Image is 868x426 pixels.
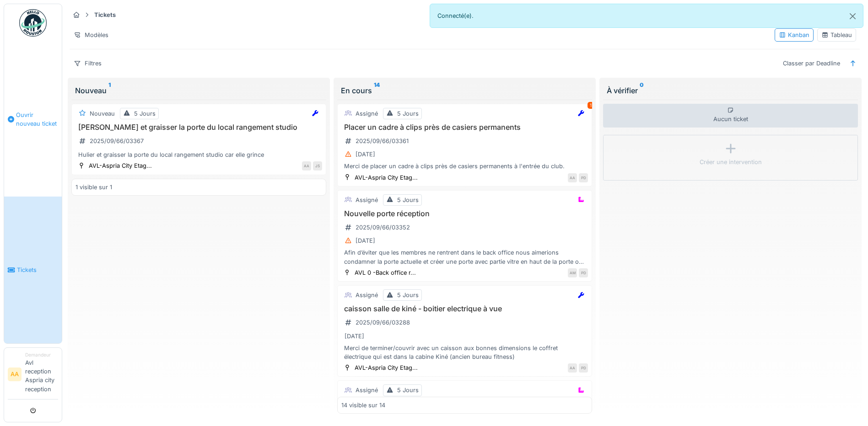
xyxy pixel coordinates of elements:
[341,123,588,132] h3: Placer un cadre à clips près de casiers permanents
[356,318,410,327] div: 2025/09/66/03288
[75,183,112,192] div: 1 visible sur 1
[356,223,410,232] div: 2025/09/66/03352
[579,173,588,182] div: PD
[355,363,418,372] div: AVL-Aspria City Etag...
[374,85,380,96] sup: 14
[700,158,762,166] div: Créer une intervention
[355,268,416,277] div: AVL 0 -Back office r...
[588,102,594,109] div: 1
[579,268,588,277] div: PD
[108,85,111,96] sup: 1
[89,161,152,170] div: AVL-Aspria City Etag...
[341,85,588,96] div: En cours
[341,209,588,218] h3: Nouvelle porte réception
[8,351,58,399] a: AA DemandeurAvl reception Aspria city reception
[75,123,322,132] h3: [PERSON_NAME] et graisser la porte du local rangement studio
[356,386,378,394] div: Assigné
[356,109,378,118] div: Assigné
[90,109,115,118] div: Nouveau
[640,85,644,96] sup: 0
[397,291,419,299] div: 5 Jours
[25,351,58,358] div: Demandeur
[842,4,863,28] button: Close
[90,137,144,145] div: 2025/09/66/03367
[25,351,58,397] li: Avl reception Aspria city reception
[17,266,58,274] span: Tickets
[70,57,106,70] div: Filtres
[356,137,409,145] div: 2025/09/66/03361
[397,196,419,204] div: 5 Jours
[607,85,854,96] div: À vérifier
[568,268,577,277] div: AM
[341,344,588,361] div: Merci de terminer/couvrir avec un caisson aux bonnes dimensions le coffret électrique qui est dan...
[75,150,322,159] div: Hulier et graisser la porte du local rangement studio car elle grince
[356,236,375,245] div: [DATE]
[4,197,62,343] a: Tickets
[75,85,323,96] div: Nouveau
[134,109,156,118] div: 5 Jours
[341,304,588,313] h3: caisson salle de kiné - boitier electrique à vue
[313,161,322,170] div: JS
[8,367,22,381] li: AA
[302,161,311,170] div: AA
[4,42,62,197] a: Ouvrir nouveau ticket
[779,57,844,70] div: Classer par Deadline
[70,28,113,42] div: Modèles
[430,4,864,28] div: Connecté(e).
[341,401,385,410] div: 14 visible sur 14
[345,332,364,341] div: [DATE]
[341,162,588,170] div: Merci de placer un cadre à clips près de casiers permanents à l'entrée du club.
[397,386,419,394] div: 5 Jours
[579,363,588,373] div: PD
[356,150,375,159] div: [DATE]
[356,196,378,204] div: Assigné
[397,109,419,118] div: 5 Jours
[16,111,58,128] span: Ouvrir nouveau ticket
[19,9,47,37] img: Badge_color-CXgf-gQk.svg
[355,173,418,182] div: AVL-Aspria City Etag...
[603,104,858,128] div: Aucun ticket
[821,31,852,39] div: Tableau
[568,363,577,373] div: AA
[356,291,378,299] div: Assigné
[568,173,577,182] div: AA
[779,31,809,39] div: Kanban
[91,11,119,19] strong: Tickets
[341,248,588,266] div: Afin d’éviter que les membres ne rentrent dans le back office nous aimerions condamner la porte a...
